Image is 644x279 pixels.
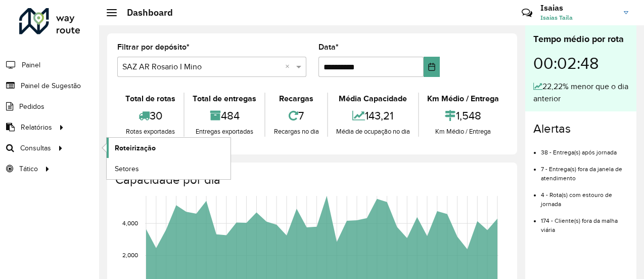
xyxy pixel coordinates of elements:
h4: Capacidade por dia [115,173,507,187]
div: Total de entregas [187,93,262,105]
text: 4,000 [122,220,138,226]
button: Choose Date [424,57,440,77]
div: Km Médio / Entrega [422,127,504,137]
span: Painel de Sugestão [21,81,81,91]
li: 4 - Rota(s) com estouro de jornada [541,183,628,209]
div: 484 [187,105,262,127]
div: Recargas [268,93,324,105]
div: Entregas exportadas [187,127,262,137]
h3: Isaias [540,3,616,13]
a: Contato Rápido [516,2,538,24]
div: Tempo médio por rota [533,32,628,46]
span: Roteirização [115,143,156,153]
div: 22,22% menor que o dia anterior [533,81,628,105]
span: Isaias Taila [540,13,616,22]
div: 00:02:48 [533,46,628,81]
span: Setores [115,164,139,174]
div: Média de ocupação no dia [331,127,416,137]
div: 7 [268,105,324,127]
div: Total de rotas [120,93,181,105]
span: Clear all [285,61,294,73]
h4: Alertas [533,122,628,136]
span: Tático [19,164,38,174]
h2: Dashboard [117,7,173,18]
label: Filtrar por depósito [117,41,190,53]
span: Consultas [20,143,51,153]
div: Média Capacidade [331,93,416,105]
div: 30 [120,105,181,127]
span: Relatórios [21,122,52,133]
div: 1,548 [422,105,504,127]
text: 2,000 [122,252,138,259]
li: 7 - Entrega(s) fora da janela de atendimento [541,157,628,183]
div: Recargas no dia [268,127,324,137]
a: Roteirização [107,138,231,158]
a: Setores [107,158,231,179]
li: 38 - Entrega(s) após jornada [541,140,628,157]
div: Km Médio / Entrega [422,93,504,105]
div: Rotas exportadas [120,127,181,137]
div: 143,21 [331,105,416,127]
span: Painel [22,60,40,70]
label: Data [318,41,339,53]
li: 174 - Cliente(s) fora da malha viária [541,209,628,234]
span: Pedidos [19,101,44,112]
